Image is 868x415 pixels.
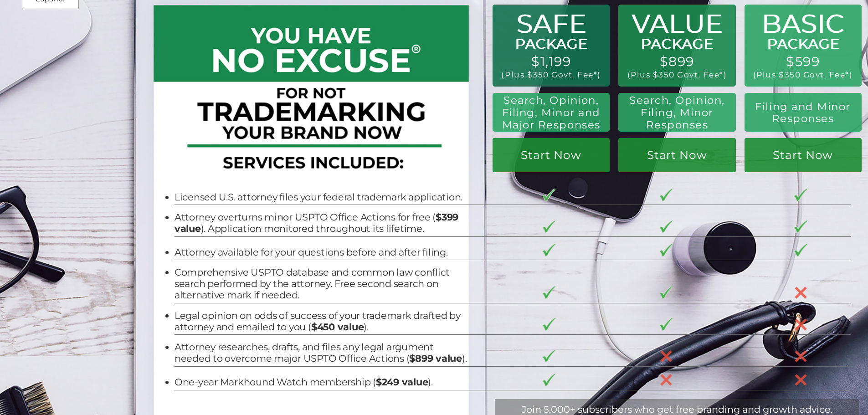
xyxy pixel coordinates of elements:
[660,350,673,363] img: X-30-3.png
[376,376,428,388] b: $249 value
[175,212,467,235] li: Attorney overturns minor USPTO Office Actions for free ( ). Application monitored throughout its ...
[543,350,556,363] img: checkmark-border-3.png
[745,138,862,172] a: Start Now
[493,138,610,172] a: Start Now
[543,286,556,299] img: checkmark-border-3.png
[794,350,807,363] img: X-30-3.png
[175,342,467,364] li: Attorney researches, drafts, and files any legal argument needed to overcome major USPTO Office A...
[660,189,673,201] img: checkmark-border-3.png
[409,353,462,364] b: $899 value
[543,318,556,331] img: checkmark-border-3.png
[660,286,673,299] img: checkmark-border-3.png
[660,374,673,387] img: X-30-3.png
[543,220,556,233] img: checkmark-border-3.png
[543,244,556,256] img: checkmark-border-3.png
[175,267,467,301] li: Comprehensive USPTO database and common law conflict search performed by the attorney. Free secon...
[660,244,673,256] img: checkmark-border-3.png
[175,310,467,333] li: Legal opinion on odds of success of your trademark drafted by attorney and emailed to you ( ).
[175,247,467,258] li: Attorney available for your questions before and after filing.
[495,404,859,415] div: Join 5,000+ subscribers who get free branding and growth advice.
[543,374,556,386] img: checkmark-border-3.png
[311,321,364,333] b: $450 value
[175,211,458,234] b: $399 value
[794,318,807,331] img: X-30-3.png
[794,374,807,387] img: X-30-3.png
[794,244,807,256] img: checkmark-border-3.png
[175,377,467,388] li: One-year Markhound Watch membership ( ).
[498,94,605,131] h2: Search, Opinion, Filing, Minor and Major Responses
[751,101,855,125] h2: Filing and Minor Responses
[626,94,729,131] h2: Search, Opinion, Filing, Minor Responses
[794,189,807,201] img: checkmark-border-3.png
[175,192,467,203] li: Licensed U.S. attorney files your federal trademark application.
[543,189,556,201] img: checkmark-border-3.png
[618,138,735,172] a: Start Now
[660,318,673,331] img: checkmark-border-3.png
[794,286,807,299] img: X-30-3.png
[794,220,807,233] img: checkmark-border-3.png
[660,220,673,233] img: checkmark-border-3.png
